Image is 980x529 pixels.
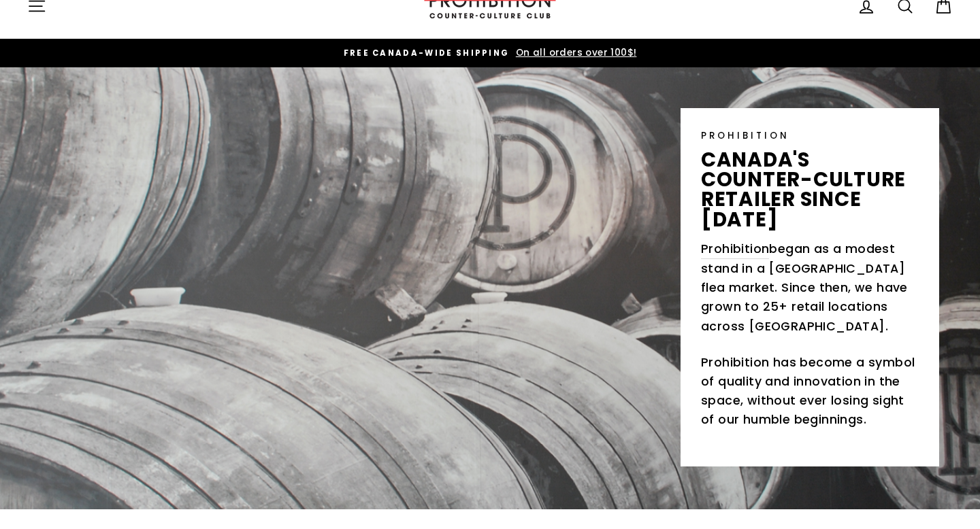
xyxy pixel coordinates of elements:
[512,46,637,59] span: On all orders over 100$!
[344,48,510,58] span: FREE CANADA-WIDE SHIPPING
[701,353,919,430] p: Prohibition has become a symbol of quality and innovation in the space, without ever losing sight...
[701,129,919,143] p: PROHIBITION
[701,239,769,259] a: Prohibition
[701,150,919,229] p: canada's counter-culture retailer since [DATE]
[701,239,919,336] p: began as a modest stand in a [GEOGRAPHIC_DATA] flea market. Since then, we have grown to 25+ reta...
